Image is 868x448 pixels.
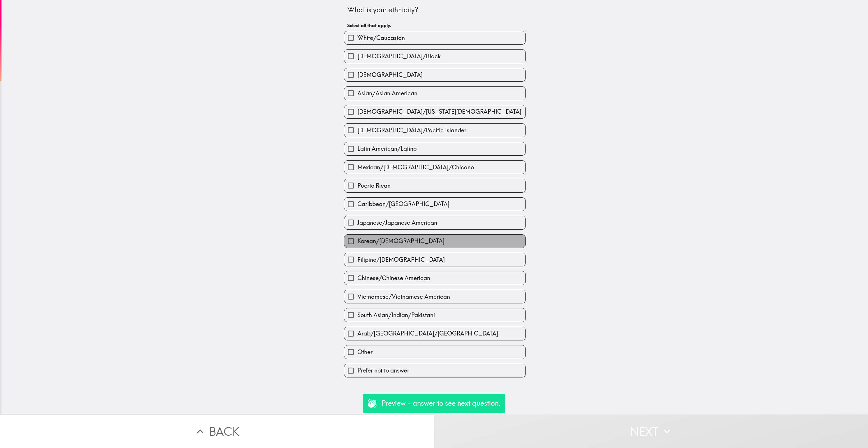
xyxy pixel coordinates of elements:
button: Korean/[DEMOGRAPHIC_DATA] [344,235,525,248]
span: Mexican/[DEMOGRAPHIC_DATA]/Chicano [357,163,474,171]
button: White/Caucasian [344,31,525,44]
span: [DEMOGRAPHIC_DATA]/Pacific Islander [357,126,466,134]
button: Puerto Rican [344,179,525,192]
button: Next [434,414,868,448]
button: Japanese/Japanese American [344,216,525,229]
button: [DEMOGRAPHIC_DATA]/Pacific Islander [344,124,525,137]
button: South Asian/Indian/Pakistani [344,308,525,321]
span: South Asian/Indian/Pakistani [357,311,435,319]
span: Japanese/Japanese American [357,219,437,227]
button: Chinese/Chinese American [344,271,525,284]
span: [DEMOGRAPHIC_DATA]/Black [357,52,441,60]
span: White/Caucasian [357,34,405,42]
span: Chinese/Chinese American [357,274,430,282]
span: Other [357,348,373,356]
button: Asian/Asian American [344,87,525,100]
button: Other [344,345,525,359]
span: [DEMOGRAPHIC_DATA]/[US_STATE][DEMOGRAPHIC_DATA] [357,108,521,116]
button: Caribbean/[GEOGRAPHIC_DATA] [344,198,525,211]
div: What is your ethnicity? [347,5,523,15]
span: [DEMOGRAPHIC_DATA] [357,71,423,79]
button: Vietnamese/Vietnamese American [344,290,525,303]
button: [DEMOGRAPHIC_DATA]/Black [344,50,525,63]
p: Preview - answer to see next question. [382,398,500,408]
span: Vietnamese/Vietnamese American [357,293,450,301]
span: Caribbean/[GEOGRAPHIC_DATA] [357,200,449,208]
span: Prefer not to answer [357,366,409,375]
button: [DEMOGRAPHIC_DATA] [344,68,525,81]
button: Mexican/[DEMOGRAPHIC_DATA]/Chicano [344,161,525,174]
button: [DEMOGRAPHIC_DATA]/[US_STATE][DEMOGRAPHIC_DATA] [344,105,525,118]
button: Prefer not to answer [344,364,525,377]
h6: Select all that apply. [347,22,523,29]
span: Puerto Rican [357,182,391,190]
button: Latin American/Latino [344,142,525,155]
span: Filipino/[DEMOGRAPHIC_DATA] [357,256,445,264]
span: Korean/[DEMOGRAPHIC_DATA] [357,237,444,245]
span: Asian/Asian American [357,89,417,97]
button: Filipino/[DEMOGRAPHIC_DATA] [344,253,525,266]
span: Latin American/Latino [357,145,417,153]
button: Arab/[GEOGRAPHIC_DATA]/[GEOGRAPHIC_DATA] [344,327,525,340]
span: Arab/[GEOGRAPHIC_DATA]/[GEOGRAPHIC_DATA] [357,329,498,338]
